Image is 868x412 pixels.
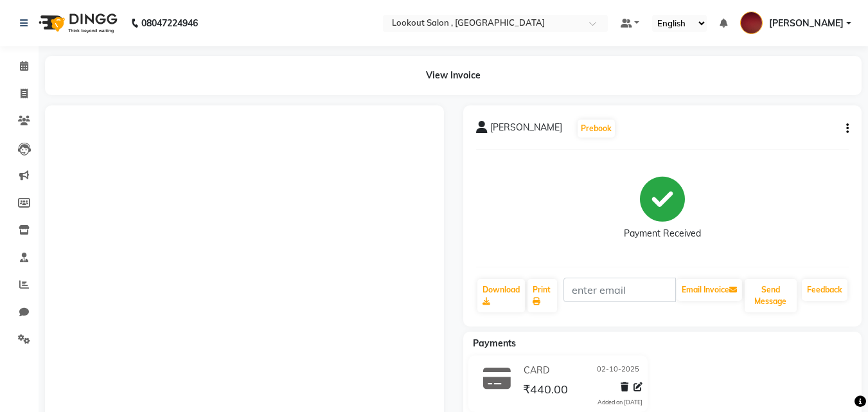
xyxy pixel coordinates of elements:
a: Download [477,279,525,312]
div: Payment Received [624,227,701,240]
span: Payments [473,337,516,349]
span: [PERSON_NAME] [490,121,562,139]
div: Added on [DATE] [598,398,642,407]
a: Print [527,279,557,312]
button: Send Message [745,279,797,312]
span: CARD [524,364,549,377]
span: [PERSON_NAME] [769,17,844,30]
a: Feedback [802,279,847,301]
button: Prebook [578,120,615,138]
button: Email Invoice [677,279,742,301]
span: ₹440.00 [523,382,568,400]
img: logo [33,5,121,41]
b: 08047224946 [141,5,198,41]
input: enter email [563,278,676,302]
span: 02-10-2025 [597,364,639,377]
div: View Invoice [45,56,862,95]
img: KRISHNA SHAH [740,12,763,34]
